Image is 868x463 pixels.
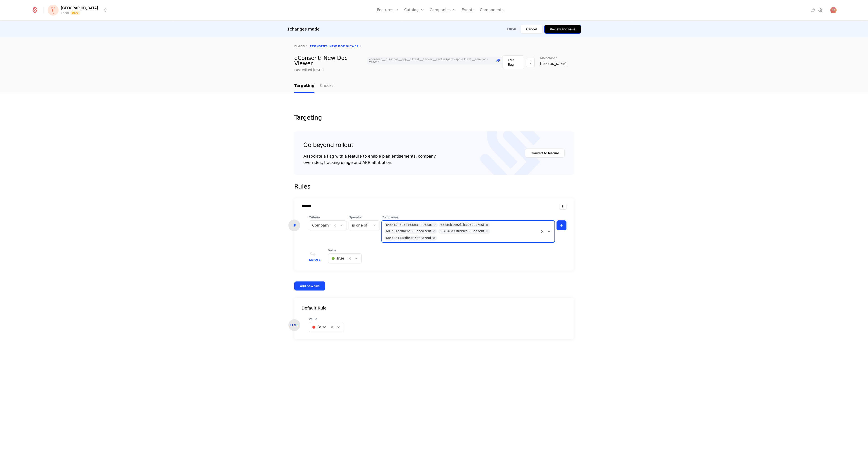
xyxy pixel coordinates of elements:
a: Targeting [294,79,314,93]
span: Serve [309,258,321,261]
div: 645462a6b321658ccdde62ac [386,222,432,227]
img: Nikola Zendeli [830,7,837,13]
a: Checks [320,79,333,93]
a: Integrations [810,7,816,13]
span: Maintainer [540,57,557,60]
button: Select environment [49,5,108,15]
button: Convert to feature [525,149,565,158]
button: Open user button [830,7,837,13]
div: Last edited [DATE] [294,68,324,72]
button: Select action [559,204,566,210]
nav: Main [294,79,574,93]
div: ELSE [288,319,300,331]
div: Targeting [294,115,574,120]
span: Value [328,248,362,253]
div: Remove 684048a33f099ca353ea7e0f [484,229,490,234]
button: Cancel [521,25,542,34]
div: IF [288,220,300,231]
span: Companies [382,215,555,220]
span: [GEOGRAPHIC_DATA] [61,5,98,11]
div: 681c61c28be6e033eeea7e0f [386,229,431,234]
button: + [557,220,566,230]
span: Value [309,317,344,321]
div: 6825eb1492f1fcb950ea7e0f [440,222,484,227]
button: Select action [526,55,535,69]
div: 684c3d143cdb4ea5bdea7e0f [386,236,431,241]
button: Review and save [544,25,581,34]
div: Local [507,27,517,31]
div: Remove 684c3d143cdb4ea5bdea7e0f [431,236,437,241]
span: [PERSON_NAME] [540,61,566,66]
span: Criteria [309,215,347,220]
a: flags [294,45,305,48]
img: Florence [48,5,59,16]
div: Remove 645462a6b321658ccdde62ac [432,222,438,227]
button: Edit flag [502,55,524,69]
div: Rules [294,182,574,191]
div: Go beyond rollout [303,140,436,149]
div: 1 changes made [287,26,320,32]
div: Add new rule [300,284,320,288]
div: Local [61,11,69,15]
span: Operator [349,215,380,220]
button: Add new rule [294,281,325,291]
div: 684048a33f099ca353ea7e0f [440,229,484,234]
div: Remove 681c61c28be6e033eeea7e0f [431,229,437,234]
div: Associate a flag with a feature to enable plan entitlements, company overrides, tracking usage an... [303,153,436,166]
span: econsent__clinical__app__client__server__participant-app-client__new-doc-viewer [369,58,494,64]
a: Settings [818,7,823,13]
div: Default Rule [294,305,574,311]
div: Edit flag [508,58,519,67]
div: Remove 6825eb1492f1fcb950ea7e0f [484,222,490,227]
span: Dev [71,11,80,15]
div: eConsent: New Doc Viewer [294,55,502,66]
ul: Choose Sub Page [294,79,333,93]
